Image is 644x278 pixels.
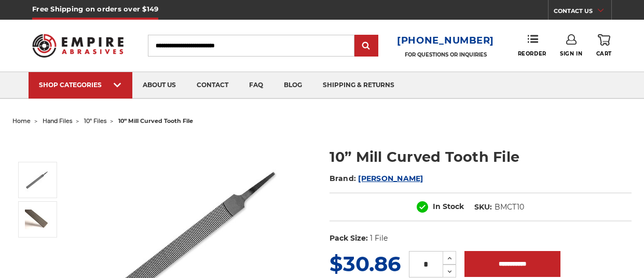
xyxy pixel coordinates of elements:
[32,28,124,64] img: Empire Abrasives
[330,233,368,244] dt: Pack Size:
[356,36,377,57] input: Submit
[554,5,611,20] a: CONTACT US
[12,117,31,124] a: home
[43,117,72,124] a: hand files
[518,50,546,57] span: Reorder
[596,34,612,57] a: Cart
[84,117,106,124] a: 10" files
[518,34,546,57] a: Reorder
[39,81,122,89] div: SHOP CATEGORIES
[560,50,582,57] span: Sign In
[397,51,494,58] p: FOR QUESTIONS OR INQUIRIES
[397,33,494,48] a: [PHONE_NUMBER]
[495,202,524,213] dd: BMCT10
[474,202,492,213] dt: SKU:
[239,72,273,99] a: faq
[433,202,464,211] span: In Stock
[370,233,388,244] dd: 1 File
[358,174,423,183] a: [PERSON_NAME]
[312,72,405,99] a: shipping & returns
[273,72,312,99] a: blog
[596,50,612,57] span: Cart
[330,174,357,183] span: Brand:
[25,167,51,193] img: 10" Mill Curved Tooth File with Tang
[186,72,239,99] a: contact
[330,251,401,276] span: $30.86
[330,147,632,167] h1: 10” Mill Curved Tooth File
[118,117,193,124] span: 10” mill curved tooth file
[25,210,51,229] img: 10" Mill Curved Tooth File with Tang, Tip
[132,72,186,99] a: about us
